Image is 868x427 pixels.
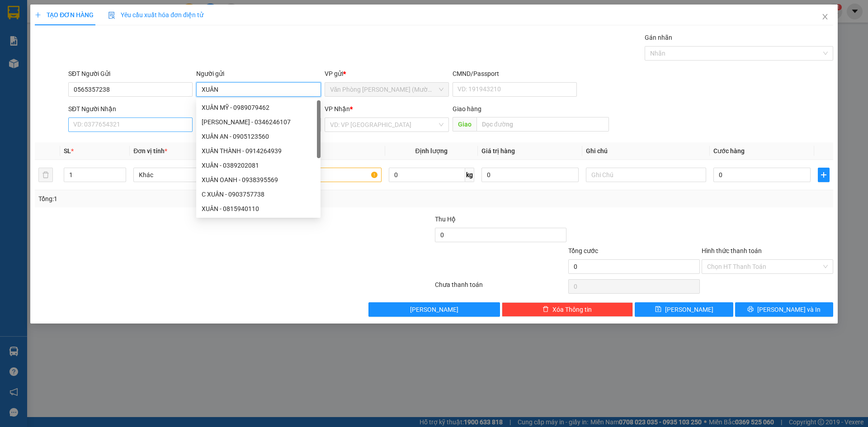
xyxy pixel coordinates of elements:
span: Giao hàng [453,105,481,113]
label: Gán nhãn [645,34,672,41]
input: Dọc đường [476,117,609,131]
span: delete [542,306,549,313]
div: XUÂN - 0815940110 [202,204,315,214]
span: Đơn vị tính [133,147,167,155]
div: VP gửi [325,69,449,79]
button: [PERSON_NAME] [368,302,500,317]
span: Văn Phòng Trần Phú (Mường Thanh) [330,83,443,96]
div: XUÂN AN - 0905123560 [202,131,315,141]
button: save[PERSON_NAME] [635,302,733,317]
span: Giá trị hàng [481,147,515,155]
span: plus [818,171,829,178]
div: XUÂN - 0389202081 [196,158,321,173]
div: Người gửi [196,69,321,79]
div: SĐT Người Gửi [68,69,193,79]
span: plus [35,12,41,18]
span: TẠO ĐƠN HÀNG [35,11,94,19]
input: Ghi Chú [586,168,706,182]
th: Ghi chú [582,142,710,160]
input: 0 [481,168,579,182]
span: Thu Hộ [435,216,456,223]
button: plus [818,168,830,182]
div: XUÂN MỸ - 0989079462 [196,100,321,115]
div: [PERSON_NAME] - 0346246107 [202,117,315,127]
span: Định lượng [415,147,448,155]
span: Tổng cước [568,247,598,254]
b: [DOMAIN_NAME] [76,34,124,42]
b: [PERSON_NAME] [11,58,51,101]
div: XUÂN THÀNH - 0914264939 [196,144,321,158]
div: XUÂN AN - 0905123560 [196,129,321,144]
span: save [655,306,661,313]
span: [PERSON_NAME] [665,305,713,314]
div: XUÂN - 0389202081 [202,160,315,170]
img: logo.jpg [98,11,120,33]
span: [PERSON_NAME] và In [757,305,821,314]
div: XUÂN OANH - 0938395569 [196,173,321,187]
div: C XUÂN - 0903757738 [196,187,321,202]
button: delete [38,168,53,182]
span: close [821,13,829,20]
input: VD: Bàn, Ghế [261,168,381,182]
img: icon [108,12,115,19]
b: BIÊN NHẬN GỬI HÀNG [58,13,87,71]
label: Hình thức thanh toán [702,247,762,254]
div: Tổng: 1 [38,194,335,204]
span: printer [747,306,754,313]
li: (c) 2017 [76,43,124,54]
div: XUÂN - 0815940110 [196,202,321,216]
span: [PERSON_NAME] [410,305,458,314]
div: XUÂN THÀNH - 0914264939 [202,146,315,156]
button: Close [812,5,838,30]
span: Yêu cầu xuất hóa đơn điện tử [108,11,203,19]
button: printer[PERSON_NAME] và In [735,302,833,317]
div: PHẠM XUÂN HOÀNG - 0346246107 [196,115,321,129]
span: Khác [139,168,248,182]
span: VP Nhận [325,105,350,113]
img: logo.jpg [11,11,57,56]
div: XUÂN MỸ - 0989079462 [202,103,315,113]
span: SL [64,147,71,155]
span: Xóa Thông tin [552,305,592,314]
div: Chưa thanh toán [434,280,567,296]
button: deleteXóa Thông tin [502,302,633,317]
span: kg [465,168,474,182]
div: SĐT Người Nhận [68,104,193,114]
div: CMND/Passport [453,69,577,79]
div: C XUÂN - 0903757738 [202,189,315,199]
div: XUÂN OANH - 0938395569 [202,175,315,185]
span: Giao [453,117,476,131]
span: Cước hàng [713,147,745,155]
